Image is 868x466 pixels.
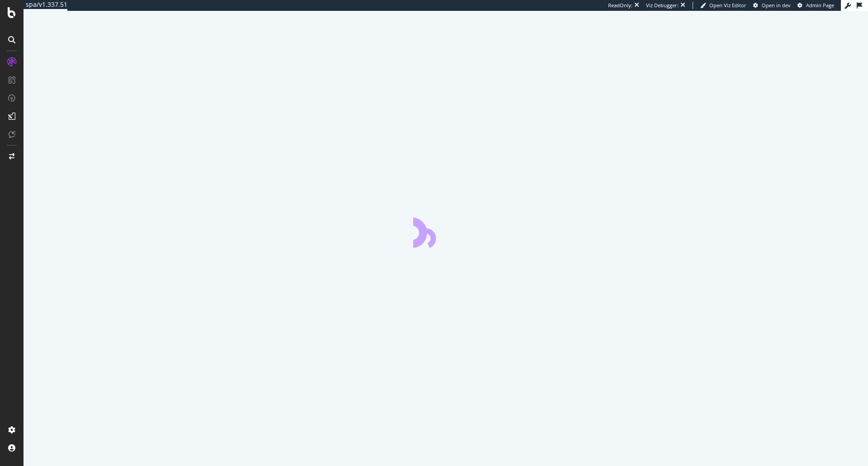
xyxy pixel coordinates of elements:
[797,2,834,9] a: Admin Page
[413,215,478,248] div: animation
[700,2,746,9] a: Open Viz Editor
[762,2,791,9] span: Open in dev
[753,2,791,9] a: Open in dev
[806,2,834,9] span: Admin Page
[646,2,679,9] div: Viz Debugger:
[709,2,746,9] span: Open Viz Editor
[608,2,632,9] div: ReadOnly:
